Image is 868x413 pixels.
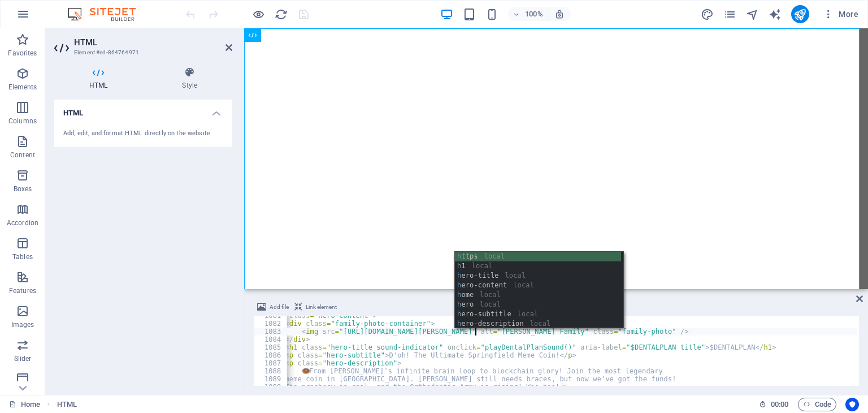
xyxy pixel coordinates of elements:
p: Slider [14,354,32,363]
i: AI Writer [769,8,782,21]
span: 00 00 [771,398,788,411]
p: Favorites [8,49,37,58]
button: Add file [255,300,290,314]
button: pages [723,7,737,21]
div: 1085 [254,343,288,351]
h6: 100% [525,7,543,21]
p: Images [11,320,34,329]
i: Reload page [275,8,288,21]
div: 1083 [254,328,288,335]
span: Code [803,398,831,411]
p: Columns [8,117,37,126]
div: 1086 [254,351,288,359]
span: Click to select. Double-click to edit [57,398,77,411]
p: Content [10,150,35,160]
span: More [823,8,858,20]
h3: Element #ed-864764971 [74,48,210,58]
div: 1089 [254,375,288,383]
i: Design (Ctrl+Alt+Y) [701,8,714,21]
button: publish [791,5,809,23]
button: 100% [508,7,548,21]
button: design [701,7,714,21]
div: 1082 [254,320,288,328]
h4: Style [147,67,232,91]
span: Add file [270,300,289,314]
button: Link element [293,300,338,314]
button: Click here to leave preview mode and continue editing [251,7,265,21]
img: Editor Logo [65,7,150,21]
div: Add, edit, and format HTML directly on the website. [63,129,223,139]
button: Usercentrics [845,398,859,411]
h2: HTML [74,37,232,48]
button: text_generator [769,7,782,21]
nav: breadcrumb [57,398,77,411]
p: Elements [8,83,37,92]
p: Tables [12,252,33,261]
h4: HTML [54,100,232,120]
p: Accordion [7,218,38,227]
div: 1087 [254,359,288,367]
h4: HTML [54,67,147,91]
p: Boxes [14,184,32,193]
i: Navigator [746,8,759,21]
h6: Session time [759,398,789,411]
span: Link element [306,300,337,314]
p: Features [9,286,36,295]
span: : [779,400,780,408]
button: navigator [746,7,759,21]
i: On resize automatically adjust zoom level to fit chosen device. [554,9,565,19]
a: Click to cancel selection. Double-click to open Pages [9,398,40,411]
button: reload [274,7,288,21]
div: 1088 [254,367,288,375]
button: Code [798,398,836,411]
div: 1090 [254,383,288,391]
i: Publish [793,8,806,21]
i: Pages (Ctrl+Alt+S) [723,8,736,21]
button: More [818,5,863,23]
div: 1084 [254,335,288,343]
